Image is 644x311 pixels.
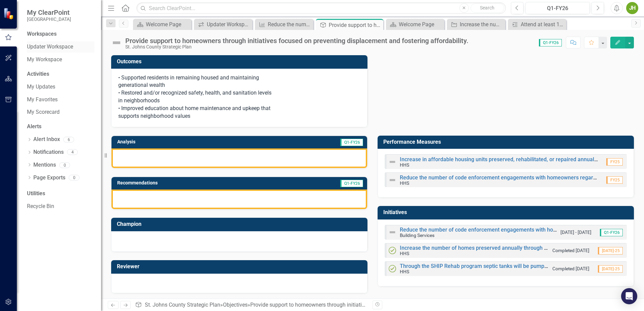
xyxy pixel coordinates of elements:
p: • Supported residents in remaining housed and maintaining generational wealth • Restored and/or r... [118,74,360,120]
input: Search ClearPoint... [136,2,506,14]
a: My Scorecard [27,108,94,116]
div: Provide support to homeowners through initiatives focused on preventing displacement and fosterin... [250,302,522,308]
small: Completed [DATE] [552,266,589,272]
small: [DATE] - [DATE] [560,229,591,236]
small: HHS [400,180,409,186]
div: Open Intercom Messenger [621,288,637,304]
span: Search [480,5,494,10]
a: My Workspace [27,56,94,64]
a: St. Johns County Strategic Plan [145,302,220,308]
img: Completed [388,265,396,273]
a: My Favorites [27,96,94,104]
img: ClearPoint Strategy [3,8,15,20]
h3: Reviewer [117,264,364,270]
small: Completed [DATE] [552,247,589,254]
h3: Initiatives [383,209,631,215]
span: [DATE]-25 [598,265,623,273]
div: 0 [69,175,79,181]
small: HHS [400,251,409,256]
img: Not Defined [388,176,396,184]
a: Welcome Page [135,20,190,29]
button: Q1-FY26 [525,2,590,14]
div: 6 [63,137,74,142]
img: Not Defined [111,37,122,48]
a: Mentions [33,161,56,169]
span: Q1-FY26 [340,139,363,146]
button: JH [626,2,638,14]
div: » » [135,301,367,309]
a: Increase the number of homes preserved annually through County, State and Federal funded programs... [449,20,504,29]
h3: Champion [117,221,364,227]
span: FY25 [606,176,623,184]
div: Workspaces [27,30,57,38]
span: FY25 [606,158,623,166]
small: [GEOGRAPHIC_DATA] [27,16,71,22]
img: Not Defined [388,228,396,236]
span: My ClearPoint [27,8,71,16]
img: Not Defined [388,158,396,166]
div: Alerts [27,123,94,131]
div: Increase the number of homes preserved annually through County, State and Federal funded programs... [460,20,504,29]
span: [DATE]-25 [598,247,623,254]
a: Welcome Page [388,20,443,29]
span: Q1-FY26 [340,180,363,187]
div: 4 [67,149,78,155]
div: Welcome Page [146,20,190,29]
div: Attend at least 10 outreach events monthly [521,20,565,29]
small: Building Services [400,233,434,238]
a: Attend at least 10 outreach events monthly [510,20,565,29]
div: Welcome Page [399,20,443,29]
img: Completed [388,246,396,254]
div: Reduce the number of code enforcement engagements with homeowners regarding safety, health, and s... [268,20,312,29]
a: Through the SHIP Rehab program septic tanks will be pumped at the onset of a rehab, if applicable [400,263,639,269]
div: Q1-FY26 [528,4,587,12]
h3: Performance Measures [383,139,631,145]
h3: Analysis [117,139,225,144]
h3: Outcomes [117,59,364,65]
a: Objectives [223,302,248,308]
div: Utilities [27,190,94,198]
a: Updater Workspace [27,43,94,51]
a: Notifications [33,148,64,156]
a: Recycle Bin [27,203,94,210]
a: My Updates [27,83,94,91]
button: Search [471,3,504,13]
div: St. Johns County Strategic Plan [125,44,469,49]
a: Alert Inbox [33,136,60,143]
h3: Recommendations [117,180,273,185]
a: Reduce the number of code enforcement engagements with homeowners regarding safety, health, and s... [257,20,312,29]
div: Updater Workspace [207,20,251,29]
small: HHS [400,269,409,274]
div: Provide support to homeowners through initiatives focused on preventing displacement and fosterin... [125,37,469,44]
div: Activities [27,70,94,78]
span: Q1-FY26 [539,39,562,46]
a: Updater Workspace [196,20,251,29]
div: 0 [59,162,70,168]
a: Increase in affordable housing units preserved, rehabilitated, or repaired annually [400,156,598,163]
small: HHS [400,162,409,168]
span: Q1-FY26 [600,229,623,236]
a: Page Exports [33,174,65,182]
div: Provide support to homeowners through initiatives focused on preventing displacement and fosterin... [329,21,382,29]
